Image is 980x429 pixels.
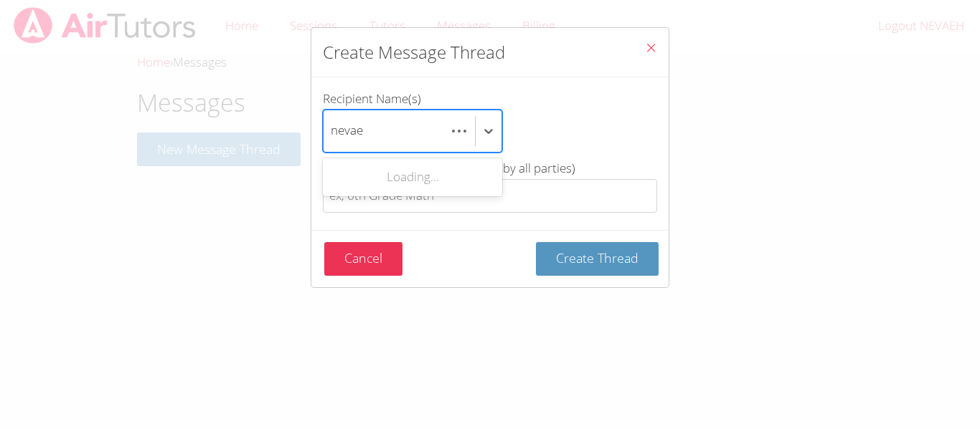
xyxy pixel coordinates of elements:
[633,28,669,72] button: Close
[323,161,502,193] div: Loading...
[556,249,639,266] span: Create Thread
[323,90,421,107] span: Recipient Name(s)
[324,242,402,276] button: Cancel
[536,242,659,276] button: Create Thread
[331,115,365,148] input: Recipient Name(s)
[323,39,505,65] h2: Create Message Thread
